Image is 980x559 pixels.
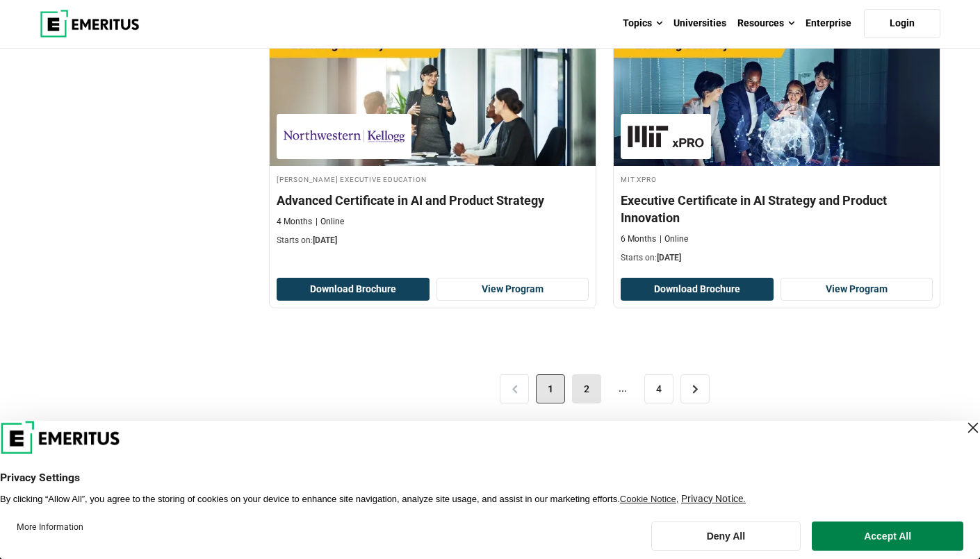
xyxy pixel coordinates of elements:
h4: [PERSON_NAME] Executive Education [277,173,589,185]
img: Executive Certificate in AI Strategy and Product Innovation | Online AI and Machine Learning Course [614,27,940,166]
p: Online [316,216,344,228]
p: Starts on: [621,252,933,264]
p: Starts on: [277,235,589,247]
img: Kellogg Executive Education [284,121,405,152]
button: Download Brochure [277,278,430,301]
h4: Advanced Certificate in AI and Product Strategy [277,192,589,209]
p: Online [660,233,688,245]
a: > [680,374,710,403]
span: [DATE] [657,253,681,262]
a: AI and Machine Learning Course by MIT xPRO - August 28, 2025 MIT xPRO MIT xPRO Executive Certific... [614,27,940,271]
a: View Program [436,278,589,301]
span: ... [608,374,637,403]
h4: Executive Certificate in AI Strategy and Product Innovation [621,192,933,226]
a: 4 [644,374,673,403]
a: AI and Machine Learning Course by Kellogg Executive Education - September 4, 2025 Kellogg Executi... [270,27,596,253]
img: MIT xPRO [628,121,704,152]
span: [DATE] [313,235,337,245]
button: Download Brochure [621,278,774,301]
a: View Program [781,278,933,301]
a: Login [864,9,940,38]
h4: MIT xPRO [621,173,933,185]
p: 4 Months [277,216,312,228]
p: 6 Months [621,233,656,245]
img: Advanced Certificate in AI and Product Strategy | Online AI and Machine Learning Course [270,27,596,166]
a: 2 [572,374,601,403]
span: 1 [536,374,565,403]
